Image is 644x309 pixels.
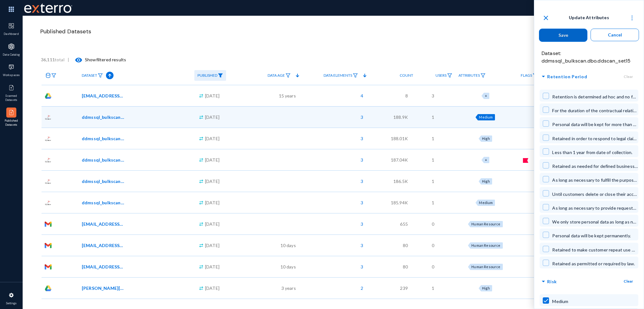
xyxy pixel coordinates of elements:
span: 3 [358,157,363,163]
span: 3 [358,135,363,142]
span: 4 [358,92,363,99]
span: Show filtered results [69,57,126,62]
span: [DATE] [205,221,219,227]
span: 3 [358,199,363,206]
span: 3 [358,242,363,249]
span: 10 days [280,242,296,249]
span: 1 [432,178,434,185]
span: Scanned Datasets [1,94,22,102]
span: ddmssql_bulkscan.dbo.ddscan_set18 [82,157,124,163]
span: [DATE] [205,157,219,163]
span: High [482,136,490,141]
span: 185.94K [391,199,408,206]
img: icon-dashboard.svg [8,23,14,29]
span: Dataset [82,73,97,78]
img: icon-filter.svg [447,73,452,78]
span: 3 [432,92,434,99]
span: Medium [479,115,493,119]
span: 3 [358,114,363,120]
b: 36,111 [41,57,55,62]
span: [DATE] [205,199,219,206]
span: 0 [432,242,434,249]
a: Data Elements [320,70,361,81]
img: app launcher [2,3,21,16]
span: 10 days [280,263,296,270]
span: [DATE] [205,114,219,120]
span: Data Catalog [1,53,22,57]
span: + [485,94,487,98]
span: ddmssql_bulkscan.dbo.ddscan_set20 [82,178,124,185]
span: [PERSON_NAME][EMAIL_ADDRESS][URL][DOMAIN_NAME] [DATE]txt [82,285,124,291]
img: icon-published.svg [8,109,14,116]
span: Human Resource [471,222,500,226]
span: High [482,179,490,183]
span: Workspaces [1,73,22,78]
span: ddmssql_bulkscan.dbo.ddscan_set03 [82,135,124,142]
span: Data Elements [324,73,352,78]
span: + [485,158,487,162]
img: icon-workspace.svg [8,64,14,70]
span: Published Datasets [40,27,91,36]
span: 239 [400,285,408,291]
img: icon-filter.svg [98,73,103,78]
img: sqlserver.png [45,199,52,206]
span: 1 [432,114,434,120]
span: 15 years [279,92,296,99]
img: sqlserver.png [45,157,52,163]
span: 3 years [281,285,296,291]
span: Published [197,73,217,78]
span: 3 [358,178,363,185]
span: Count [400,73,413,78]
span: Human Resource [471,243,500,247]
span: [DATE] [205,285,219,291]
span: 80 [403,263,408,270]
span: [DATE] [205,92,219,99]
span: ddmssql_bulkscan.dbo.ddscan_set12 [82,199,124,206]
img: icon-filter.svg [533,73,538,78]
span: Attributes [458,73,480,78]
a: Published [194,70,226,81]
span: 188.9K [393,114,408,120]
span: Flags [521,73,532,78]
span: 1 [432,285,434,291]
span: | [68,57,69,62]
span: 1 [432,157,434,163]
span: 3 [358,263,363,270]
span: 2 [358,285,363,291]
img: gmail.svg [45,221,52,228]
img: gdrive.png [45,92,52,99]
span: Human Resource [471,265,500,269]
span: 0 [432,263,434,270]
span: [EMAIL_ADDRESS][PERSON_NAME][DOMAIN_NAME]/[EMAIL_ADDRESS][DOMAIN_NAME]/198e0dbb1edfbe7d/investmen... [82,263,124,270]
span: 187.04K [391,157,408,163]
span: [EMAIL_ADDRESS][URL][DOMAIN_NAME] 1/Ist 500/Google-OCR.doc [82,92,124,99]
img: icon-settings.svg [8,292,14,298]
span: 655 [400,221,408,227]
img: icon-filter-filled.svg [218,73,223,78]
span: 80 [403,242,408,249]
img: icon-filter.svg [480,73,486,78]
span: Dashboard [1,32,22,36]
span: Settings [1,301,22,306]
span: 186.5K [393,178,408,185]
span: [DATE] [205,135,219,142]
span: [DATE] [205,178,219,185]
mat-icon: visibility [75,56,82,64]
img: icon-published.svg [8,85,14,91]
span: 8 [405,92,408,99]
a: Users [432,70,455,81]
span: Medium [479,201,493,205]
span: 188.01K [391,135,408,142]
span: 1 [432,135,434,142]
span: [DATE] [205,263,219,270]
a: Flags [518,70,541,81]
span: [EMAIL_ADDRESS][PERSON_NAME][DOMAIN_NAME]/[EMAIL_ADDRESS][DOMAIN_NAME]/198e0c9b504d0fec/investmen... [82,242,124,249]
img: icon-filter.svg [353,73,358,78]
img: icon-filter.svg [51,73,56,78]
img: icon-applications.svg [8,43,14,50]
img: icon-filter.svg [286,73,291,78]
a: Attributes [455,70,489,81]
span: 0 [432,221,434,227]
img: sqlserver.png [45,135,52,142]
span: 1 [432,199,434,206]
